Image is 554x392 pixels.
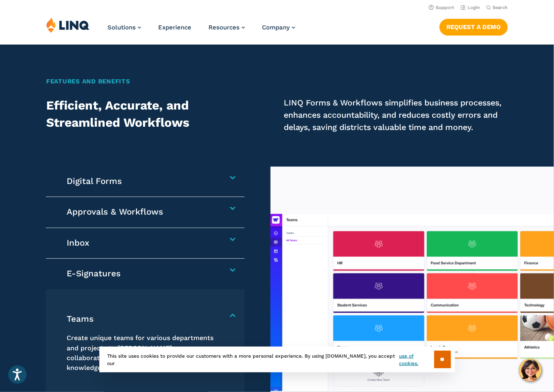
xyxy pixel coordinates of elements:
[67,334,213,372] span: Create unique teams for various departments and projects to [PERSON_NAME] collaboration, improve ...
[46,77,508,86] h2: Features and Benefits
[262,24,290,31] span: Company
[461,5,480,10] a: Login
[284,97,508,134] p: LINQ Forms & Workflows simplifies business processes, enhances accountability, and reduces costly...
[67,207,217,218] h4: Approvals & Workflows
[158,24,191,31] a: Experience
[46,17,90,33] img: LINQ | K‑12 Software
[108,24,141,31] a: Solutions
[46,97,231,132] h2: Efficient, Accurate, and Streamlined Workflows
[67,314,217,325] h4: Teams
[262,24,295,31] a: Company
[440,19,508,35] a: Request a Demo
[209,24,240,31] span: Resources
[487,4,508,11] button: Open Search Bar
[67,176,217,187] h4: Digital Forms
[519,359,542,382] button: Hello, have a question? Let’s chat.
[429,5,454,10] a: Support
[108,24,136,31] span: Solutions
[440,17,508,35] nav: Button Navigation
[67,238,217,249] h4: Inbox
[399,352,434,367] a: use of cookies.
[493,5,508,10] span: Search
[67,269,217,280] h4: E-Signatures
[209,24,245,31] a: Resources
[99,347,455,372] div: This site uses cookies to provide our customers with a more personal experience. By using [DOMAIN...
[108,17,295,44] nav: Primary Navigation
